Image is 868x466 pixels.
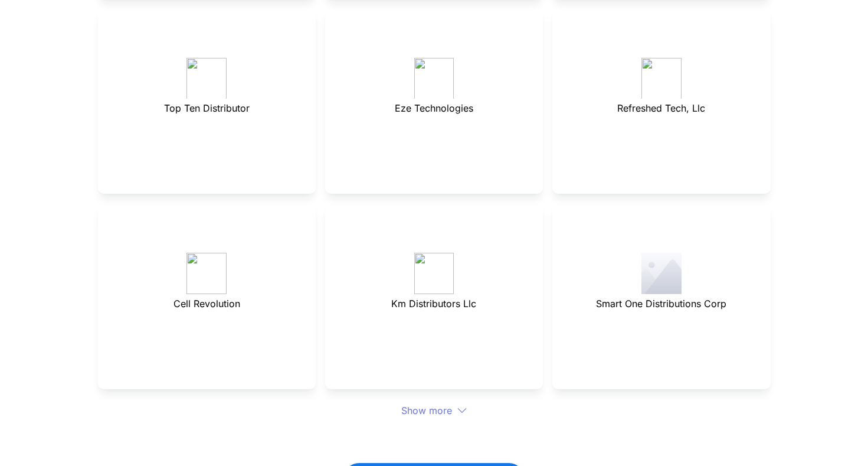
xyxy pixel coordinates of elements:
span: Refreshed Tech, Llc [617,102,705,114]
span: Top Ten Distributor [164,102,250,114]
span: Km Distributors Llc [391,298,476,309]
span: Cell Revolution [173,298,240,309]
span: Eze Technologies [395,102,473,114]
div: Show more [98,403,771,418]
span: Smart One Distributions Corp [596,298,726,309]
